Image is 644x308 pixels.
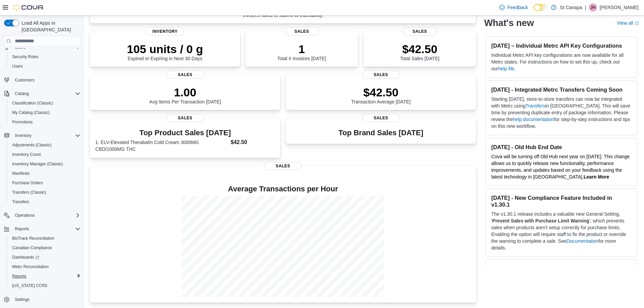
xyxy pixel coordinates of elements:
[9,53,41,61] a: Security Roles
[95,185,471,193] h4: Average Transactions per Hour
[12,199,29,205] span: Transfers
[491,42,631,49] h3: [DATE] – Individual Metrc API Key Configurations
[9,244,80,252] span: Canadian Compliance
[264,162,302,170] span: Sales
[7,159,83,169] button: Inventory Manager (Classic)
[9,263,80,271] span: Metrc Reconciliation
[513,117,554,122] a: help documentation
[491,154,629,180] span: Cova will be turning off Old Hub next year on [DATE]. This change allows us to quickly release ne...
[12,211,80,219] span: Operations
[491,144,631,150] h3: [DATE] - Old Hub End Date
[9,244,55,252] a: Canadian Compliance
[7,243,83,253] button: Canadian Compliance
[7,108,83,117] button: My Catalog (Classic)
[9,198,32,206] a: Transfers
[7,169,83,178] button: Manifests
[507,4,528,11] span: Feedback
[12,295,32,304] a: Settings
[7,178,83,188] button: Purchase Orders
[9,272,80,280] span: Reports
[7,253,83,262] a: Dashboards
[9,263,51,271] a: Metrc Reconciliation
[231,138,275,146] dd: $42.50
[12,76,37,84] a: Customers
[12,132,34,140] button: Inventory
[12,90,31,98] button: Catalog
[497,1,531,14] a: Feedback
[9,234,57,242] a: BioTrack Reconciliation
[9,53,80,61] span: Security Roles
[492,218,589,223] strong: Prevent Sales with Purchase Limit Warning
[9,99,56,107] a: Classification (Classic)
[491,52,631,72] p: Individual Metrc API key configurations are now available for all Metrc states. For instructions ...
[15,297,29,302] span: Settings
[9,188,80,196] span: Transfers (Classic)
[484,18,534,28] h2: What's new
[127,42,203,61] div: Expired or Expiring in Next 30 Days
[400,42,439,61] div: Total Sales [DATE]
[12,255,39,260] span: Dashboards
[12,110,50,115] span: My Catalog (Classic)
[9,282,80,290] span: Washington CCRS
[285,27,319,35] span: Sales
[362,71,400,79] span: Sales
[12,161,63,167] span: Inventory Manager (Classic)
[14,4,44,11] img: Cova
[7,262,83,271] button: Metrc Reconciliation
[9,62,25,70] a: Users
[7,140,83,150] button: Adjustments (Classic)
[9,253,42,261] a: Dashboards
[12,54,38,60] span: Security Roles
[12,119,33,125] span: Promotions
[166,71,204,79] span: Sales
[9,109,80,117] span: My Catalog (Classic)
[338,129,423,137] h3: Top Brand Sales [DATE]
[9,118,35,126] a: Promotions
[9,150,44,159] a: Inventory Count
[9,62,80,70] span: Users
[403,27,437,35] span: Sales
[9,99,80,107] span: Classification (Classic)
[584,174,609,180] a: Learn More
[9,253,80,261] span: Dashboards
[7,62,83,71] button: Users
[95,139,228,152] dt: 1. ELV-Elevated Therabalm Cold Cream 3000MG CBD/1000MG THC
[277,42,326,61] div: Total # Invoices [DATE]
[491,194,631,208] h3: [DATE] - New Compliance Feature Included in v1.30.1
[12,190,46,195] span: Transfers (Classic)
[533,11,534,11] span: Dark Mode
[166,114,204,122] span: Sales
[635,21,639,25] svg: External link
[589,3,597,11] div: Joe Hernandez
[12,90,80,98] span: Catalog
[1,131,83,140] button: Inventory
[7,234,83,243] button: BioTrack Reconciliation
[567,238,598,244] a: Documentation
[12,64,23,69] span: Users
[127,42,203,56] p: 105 units / 0 g
[277,42,326,56] p: 1
[525,103,545,109] a: Transfers
[7,271,83,281] button: Reports
[498,66,514,71] a: help file
[19,20,80,33] span: Load All Apps in [GEOGRAPHIC_DATA]
[7,98,83,108] button: Classification (Classic)
[1,294,83,304] button: Settings
[15,213,35,218] span: Operations
[12,225,32,233] button: Reports
[12,180,43,186] span: Purchase Orders
[15,133,31,138] span: Inventory
[591,3,596,11] span: JH
[149,86,221,104] div: Avg Items Per Transaction [DATE]
[617,20,639,26] a: View allExternal link
[600,3,639,11] p: [PERSON_NAME]
[9,188,49,196] a: Transfers (Classic)
[560,3,582,11] p: St Canapa
[351,86,411,104] div: Transaction Average [DATE]
[9,141,54,149] a: Adjustments (Classic)
[15,77,34,83] span: Customers
[351,86,411,99] p: $42.50
[9,160,80,168] span: Inventory Manager (Classic)
[9,198,80,206] span: Transfers
[12,283,47,288] span: [US_STATE] CCRS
